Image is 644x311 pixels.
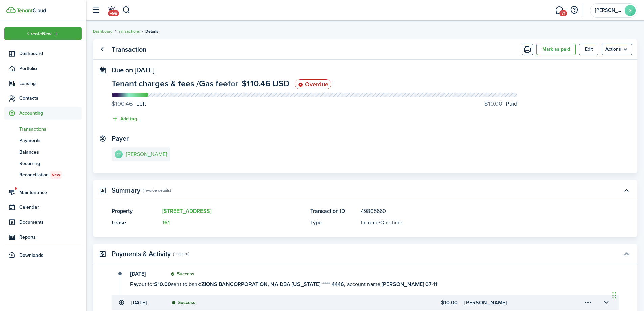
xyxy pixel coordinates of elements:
panel-main-title: Transaction ID [310,207,358,215]
progress-caption-label: Left [112,99,146,108]
b: [PERSON_NAME] 07-11 [382,280,437,288]
span: Leasing [19,80,82,87]
panel-main-subtitle: (1 record) [173,251,189,257]
button: Mark as paid [536,44,576,55]
button: Print [522,44,533,55]
a: Payments [4,135,82,146]
panel-main-title: Transaction [112,46,146,53]
img: TenantCloud [6,7,16,13]
span: Income [361,219,379,226]
span: for [228,77,238,90]
button: Open resource center [568,4,580,16]
button: Open menu [582,297,594,308]
status: Success [171,271,194,277]
a: Dashboard [4,47,82,60]
div: Drag [612,285,616,306]
span: Greg [595,8,622,13]
span: Accounting [19,110,82,117]
a: Dashboard [93,28,113,35]
span: Portfolio [19,65,82,72]
transaction-details-activity-item-descri: Payout for sent to bank: , account name: [130,280,598,288]
button: Open menu [4,27,82,40]
iframe: Chat Widget [610,279,644,311]
span: Details [145,28,158,35]
progress-caption-label: Paid [484,99,517,108]
span: Reconciliation [19,171,82,179]
img: TenantCloud [17,8,46,13]
panel-main-title: Payments & Activity [112,250,171,258]
b: ZIONS BANCORPORATION, NA DBA [US_STATE] [201,280,320,288]
span: Transactions [19,126,82,133]
span: Payments [19,137,82,144]
a: Notifications [105,2,118,19]
avatar-text: AC [115,150,123,158]
status: Overdue [295,79,331,89]
a: [STREET_ADDRESS] [162,207,211,215]
span: Downloads [19,252,43,259]
panel-main-title: Property [112,207,159,215]
e-details-info-title: [PERSON_NAME] [126,151,167,157]
span: 71 [559,10,567,16]
panel-main-description: 49805660 [361,207,598,215]
a: Transactions [4,123,82,135]
transaction-details-table-item-client: Angelica Charolet [464,298,563,307]
button: Edit [579,44,598,55]
span: Reports [19,234,82,241]
button: Toggle accordion [621,184,632,196]
button: Open menu [602,44,632,55]
avatar-text: G [625,5,636,16]
a: Transactions [117,28,140,35]
a: Reports [4,230,82,244]
span: Maintenance [19,189,82,196]
button: Toggle accordion [621,248,632,260]
span: Tenant charges & fees / Gas fee [112,77,228,90]
b: $10.00 [154,280,171,288]
span: Calendar [19,204,82,211]
transaction-details-table-item-date: [DATE] [131,298,165,307]
panel-main-title: Lease [112,219,159,227]
panel-main-title: Summary [112,186,140,194]
span: Create New [27,31,52,36]
a: Recurring [4,158,82,169]
span: Documents [19,219,82,226]
button: Toggle accordion [600,297,612,308]
status: Success [172,300,195,305]
span: One time [380,219,402,226]
panel-main-title: Payer [112,135,129,142]
span: Dashboard [19,50,82,57]
a: ReconciliationNew [4,169,82,181]
span: Balances [19,149,82,156]
button: Add tag [112,115,137,123]
transaction-details-table-item-amount: $10.00 [369,298,458,307]
transaction-details-activity-item-date: [DATE] [130,271,164,277]
panel-main-description: / [361,219,598,227]
span: New [52,172,60,178]
panel-main-body: Toggle accordion [93,207,637,237]
button: Open sidebar [89,4,102,17]
panel-main-subtitle: (Invoice details) [143,187,171,193]
menu-btn: Actions [602,44,632,55]
a: 161 [162,219,170,226]
progress-caption-label-value: $100.46 [112,99,133,108]
span: Due on [DATE] [112,65,154,75]
a: Go back [96,44,108,55]
progress-caption-label-value: $10.00 [484,99,502,108]
span: $110.46 USD [242,77,290,90]
a: Messaging [553,2,566,19]
a: AC[PERSON_NAME] [112,147,170,161]
a: Balances [4,146,82,158]
span: Contacts [19,95,82,102]
panel-main-title: Type [310,219,358,227]
span: Recurring [19,160,82,167]
span: +99 [108,10,119,16]
button: Search [122,4,131,16]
